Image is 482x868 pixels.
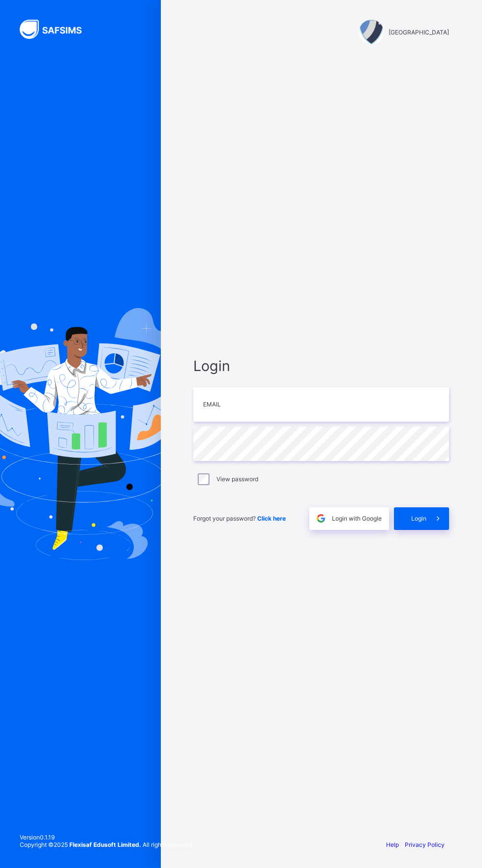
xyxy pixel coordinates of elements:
img: SAFSIMS Logo [20,20,93,39]
span: Login with Google [332,515,382,522]
span: Login [411,515,426,522]
a: Click here [257,515,286,522]
span: Version 0.1.19 [20,834,193,841]
span: Forgot your password? [193,515,286,522]
span: Copyright © 2025 All rights reserved. [20,841,193,848]
span: [GEOGRAPHIC_DATA] [389,29,449,36]
span: Login [193,357,449,374]
a: Privacy Policy [405,841,445,848]
img: google.396cfc9801f0270233282035f929180a.svg [315,513,327,524]
label: View password [216,475,258,483]
strong: Flexisaf Edusoft Limited. [69,841,141,848]
a: Help [386,841,399,848]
